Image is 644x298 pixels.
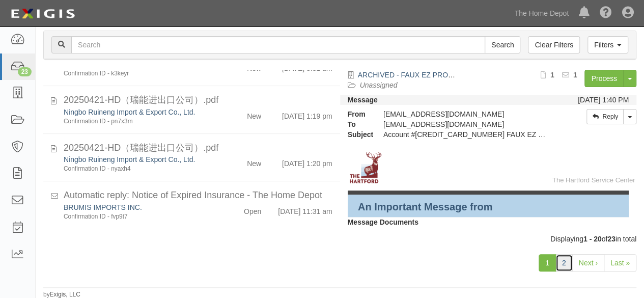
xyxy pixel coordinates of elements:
div: Ningbo Ruineng Import & Export Co., Ltd. [64,107,214,117]
b: 1 [573,71,577,79]
a: Last » [604,254,636,272]
input: Search [485,36,520,53]
a: ARCHIVED - FAUX EZ PRODUCTS INC [358,71,487,79]
div: [DATE] 1:20 pm [282,154,332,169]
a: 2 [555,254,573,272]
a: Clear Filters [528,36,579,53]
img: The Hartford [348,150,383,185]
strong: From [340,109,376,119]
div: Automatic reply: Notice of Expired Insurance - The Home Depot [64,189,332,202]
div: Displaying of in total [36,234,644,244]
b: 1 - 20 [583,235,602,243]
div: Account #100000002219607 FAUX EZ PRODUCTS INC [376,129,555,140]
a: Filters [587,36,628,53]
div: party-tmphnn@sbainsurance.homedepot.com [376,119,555,129]
div: New [247,154,261,169]
a: Next › [572,254,604,272]
a: 1 [539,254,556,272]
strong: Message Documents [348,218,418,226]
p: AUTOMATIC RENEWAL CERTIFICATE.Pdf [348,227,629,237]
img: logo-5460c22ac91f19d4615b14bd174203de0afe785f0fc80cf4dbbc73dc1793850b.png [8,5,78,23]
div: Ningbo Ruineng Import & Export Co., Ltd. [64,154,214,165]
div: [DATE] 1:40 PM [578,95,629,105]
strong: Message [348,96,378,104]
a: Ningbo Ruineng Import & Export Co., Ltd. [64,108,195,116]
a: Unassigned [360,81,398,89]
div: Confirmation ID - pn7x3m [64,117,214,126]
div: [EMAIL_ADDRESS][DOMAIN_NAME] [376,109,555,119]
a: Reply [586,109,624,124]
input: Search [71,36,485,53]
div: 20250421-HD（瑞能进出口公司）.pdf [64,94,332,107]
div: 23 [18,67,32,76]
td: An Important Message from The [GEOGRAPHIC_DATA] [358,200,619,229]
div: [DATE] 11:31 am [278,202,332,216]
a: The Home Depot [509,3,574,23]
div: New [247,107,261,121]
div: Confirmation ID - fvp9t7 [64,212,214,221]
div: [DATE] 1:19 pm [282,107,332,121]
div: Confirmation ID - k3keyr [64,69,214,78]
strong: To [340,119,376,129]
b: 1 [550,71,554,79]
div: Open [244,202,261,216]
div: 20250421-HD（瑞能进出口公司）.pdf [64,142,332,155]
a: Ningbo Ruineng Import & Export Co., Ltd. [64,155,195,164]
a: BRUMIS IMPORTS INC. [64,203,142,211]
b: 23 [607,235,615,243]
a: Exigis, LLC [50,291,80,298]
div: Confirmation ID - nyaxh4 [64,165,214,173]
strong: Subject [340,129,376,140]
a: Process [584,70,624,87]
i: Help Center - Complianz [600,7,612,19]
